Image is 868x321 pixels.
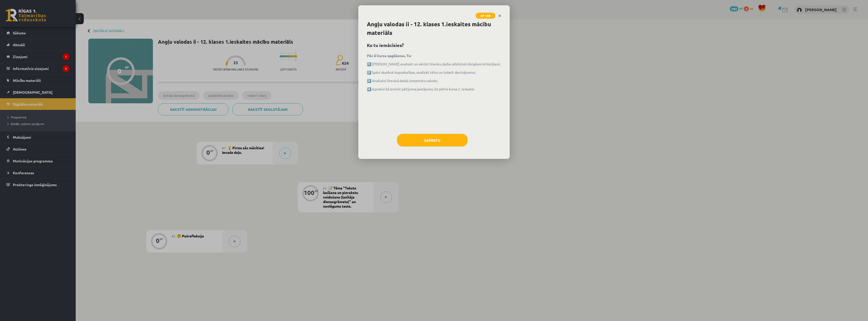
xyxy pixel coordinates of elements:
h2: Ko tu iemācīsies? [367,42,501,48]
h1: Angļu valodas ii - 12. klases 1.ieskaites mācību materiāls [367,20,501,37]
p: 3️⃣ Analizēsi literārā darbā izmantoto valodu; [367,78,501,83]
p: 4️⃣ Izpratīsi kā izvirzīt pētījuma jautājumu, ko pētīsi kursa 2. ieskaitē. [367,86,501,92]
button: Sapratu [397,134,468,146]
a: Close [495,11,504,21]
p: 1️⃣ [PERSON_NAME] analizēt un vērtēt literāru darbu atbilstoši dotajiem kritērijiem; [367,61,501,67]
p: 2️⃣ Spēsi skaidrot kopsakarības, analizēt tēlus un izdarīt decinājumus; [367,70,501,75]
span: XP 100 [476,13,495,19]
strong: Pēc šī kursa apgūšanas, Tu: [367,53,411,58]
